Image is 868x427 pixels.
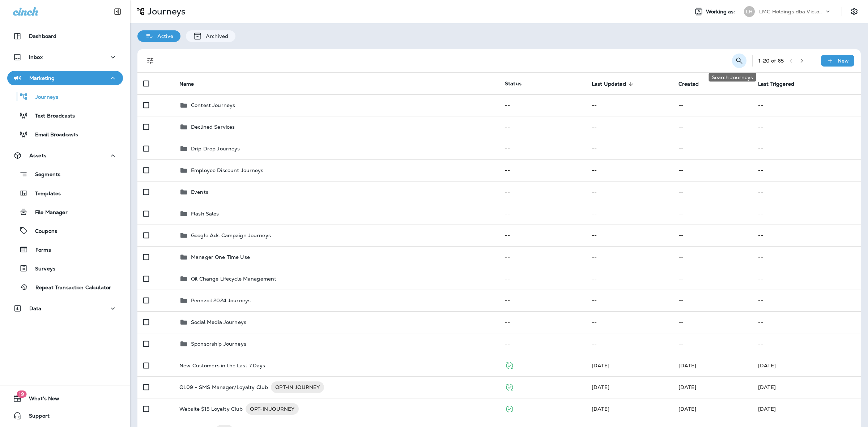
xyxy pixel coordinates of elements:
td: -- [586,290,673,311]
p: Segments [28,171,60,179]
p: File Manager [28,209,68,216]
p: New [838,58,849,64]
td: -- [586,246,673,268]
td: [DATE] [752,376,861,398]
p: Pennzoil 2024 Journeys [191,298,251,303]
button: Journeys [7,89,123,104]
td: -- [499,333,586,355]
span: OPT-IN JOURNEY [246,405,299,413]
button: Assets [7,148,123,163]
span: Created [678,81,699,87]
td: -- [673,203,752,225]
td: -- [673,159,752,181]
p: Inbox [29,54,43,60]
td: -- [499,311,586,333]
span: Last Updated [592,81,635,87]
p: Drip Drop Journeys [191,146,240,151]
span: Status [505,80,522,87]
span: Support [22,413,50,422]
td: -- [752,225,861,246]
span: Last Triggered [758,81,794,87]
p: Templates [28,191,61,197]
button: Filters [143,54,158,68]
td: -- [499,116,586,138]
p: Contest Journeys [191,102,235,108]
span: 19 [17,390,26,398]
div: OPT-IN JOURNEY [246,403,299,415]
td: -- [586,333,673,355]
p: New Customers in the Last 7 Days [179,363,265,368]
td: -- [752,333,861,355]
td: -- [752,203,861,225]
span: Name [179,81,194,87]
p: Email Broadcasts [28,132,78,138]
td: -- [752,181,861,203]
td: -- [586,116,673,138]
td: -- [752,290,861,311]
td: -- [499,181,586,203]
div: LH [744,6,755,17]
p: Dashboard [29,33,56,39]
p: Journeys [28,94,58,101]
p: Manager One TIme Use [191,254,250,260]
td: [DATE] [752,355,861,376]
p: LMC Holdings dba Victory Lane Quick Oil Change [759,9,824,14]
span: Last Triggered [758,81,804,87]
span: Micah Weckert [592,384,609,390]
td: -- [499,290,586,311]
td: -- [499,203,586,225]
td: -- [586,159,673,181]
span: What's New [22,396,59,404]
span: Working as: [706,9,737,15]
button: Repeat Transaction Calculator [7,279,123,295]
td: -- [499,225,586,246]
button: Collapse Sidebar [107,4,128,19]
p: Surveys [28,266,55,273]
button: Coupons [7,223,123,238]
td: -- [586,225,673,246]
span: Published [505,362,514,368]
td: -- [673,138,752,159]
span: Published [505,383,514,390]
td: -- [673,311,752,333]
span: Created [678,81,708,87]
td: -- [499,268,586,290]
td: -- [752,159,861,181]
td: -- [586,311,673,333]
button: 19What's New [7,391,123,406]
span: DEV ACCOUNT [678,406,696,412]
td: -- [673,246,752,268]
button: Settings [848,5,861,18]
td: -- [586,203,673,225]
button: Segments [7,166,123,182]
td: -- [499,159,586,181]
td: [DATE] [752,398,861,420]
td: -- [752,311,861,333]
td: -- [752,268,861,290]
td: -- [673,225,752,246]
button: Support [7,409,123,423]
td: -- [673,94,752,116]
span: Last Updated [592,81,626,87]
p: Social Media Journeys [191,319,246,325]
td: -- [752,94,861,116]
p: Repeat Transaction Calculator [28,285,111,291]
td: -- [752,116,861,138]
td: -- [499,246,586,268]
div: 1 - 20 of 65 [758,58,784,64]
button: Data [7,301,123,316]
p: Active [154,33,173,39]
td: -- [586,181,673,203]
td: -- [499,94,586,116]
td: -- [586,138,673,159]
button: Inbox [7,50,123,64]
td: -- [673,333,752,355]
td: -- [586,94,673,116]
td: -- [586,268,673,290]
td: -- [673,268,752,290]
td: -- [752,246,861,268]
button: Dashboard [7,29,123,43]
td: -- [752,138,861,159]
button: Marketing [7,71,123,85]
p: QL09 - SMS Manager/Loyalty Club [179,381,268,393]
